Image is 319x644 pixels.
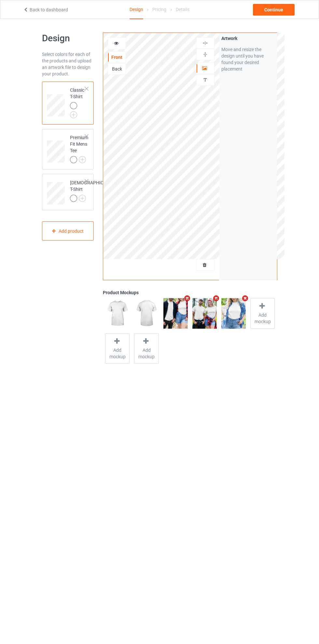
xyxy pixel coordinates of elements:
[108,54,126,60] div: Front
[221,298,246,329] img: regular.jpg
[176,0,189,19] div: Details
[105,298,130,329] img: regular.jpg
[42,129,94,170] div: Premium Fit Mens Tee
[79,156,86,163] img: svg+xml;base64,PD94bWwgdmVyc2lvbj0iMS4wIiBlbmNvZGluZz0iVVRGLTgiPz4KPHN2ZyB3aWR0aD0iMjJweCIgaGVpZ2...
[134,347,158,360] span: Add mockup
[253,4,295,16] div: Continue
[42,174,94,210] div: [DEMOGRAPHIC_DATA] T-Shirt
[105,347,129,360] span: Add mockup
[221,46,275,72] div: Move and resize the design until you have found your desired placement
[183,295,191,302] i: Remove mockup
[134,333,159,364] div: Add mockup
[221,35,275,42] div: Artwork
[108,66,126,72] div: Back
[42,33,94,44] h1: Design
[42,82,94,125] div: Classic T-Shirt
[212,295,220,302] i: Remove mockup
[202,40,208,46] img: svg%3E%0A
[70,179,118,202] div: [DEMOGRAPHIC_DATA] T-Shirt
[163,298,188,329] img: regular.jpg
[70,134,88,163] div: Premium Fit Mens Tee
[103,289,277,296] div: Product Mockups
[202,51,208,58] img: svg%3E%0A
[70,111,77,118] img: svg+xml;base64,PD94bWwgdmVyc2lvbj0iMS4wIiBlbmNvZGluZz0iVVRGLTgiPz4KPHN2ZyB3aWR0aD0iMjJweCIgaGVpZ2...
[23,7,68,12] a: Back to dashboard
[42,51,94,77] div: Select colors for each of the products and upload an artwork file to design your product.
[192,298,217,329] img: regular.jpg
[250,298,275,329] div: Add mockup
[134,298,159,329] img: regular.jpg
[202,77,208,83] img: svg%3E%0A
[79,195,86,202] img: svg+xml;base64,PD94bWwgdmVyc2lvbj0iMS4wIiBlbmNvZGluZz0iVVRGLTgiPz4KPHN2ZyB3aWR0aD0iMjJweCIgaGVpZ2...
[130,0,143,19] div: Design
[70,87,86,116] div: Classic T-Shirt
[105,333,130,364] div: Add mockup
[152,0,166,19] div: Pricing
[251,312,274,325] span: Add mockup
[42,221,94,241] div: Add product
[241,295,249,302] i: Remove mockup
